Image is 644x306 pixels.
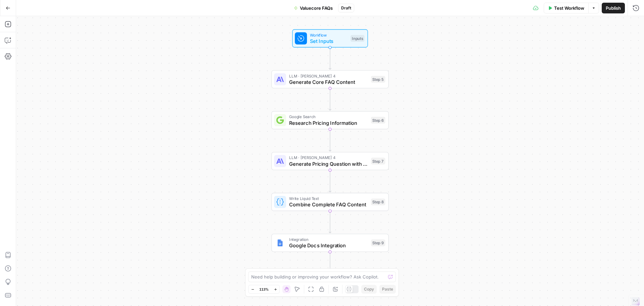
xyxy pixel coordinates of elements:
[289,160,368,168] span: Generate Pricing Question with Citations
[289,119,368,127] span: Research Pricing Information
[289,155,368,161] span: LLM · [PERSON_NAME] 4
[554,5,584,11] span: Test Workflow
[271,70,389,88] div: LLM · [PERSON_NAME] 4Generate Core FAQ ContentStep 5
[371,199,385,205] div: Step 8
[329,170,331,192] g: Edge from step_7 to step_8
[329,129,331,151] g: Edge from step_6 to step_7
[364,286,374,292] span: Copy
[351,35,365,42] div: Inputs
[276,239,284,247] img: Instagram%20post%20-%201%201.png
[289,242,368,249] span: Google Docs Integration
[271,234,389,252] div: IntegrationGoogle Docs IntegrationStep 9
[271,152,389,170] div: LLM · [PERSON_NAME] 4Generate Pricing Question with CitationsStep 7
[341,5,351,11] span: Draft
[289,78,368,86] span: Generate Core FAQ Content
[271,193,389,211] div: Write Liquid TextCombine Complete FAQ ContentStep 8
[544,3,589,13] button: Test Workflow
[289,201,368,208] span: Combine Complete FAQ Content
[329,47,331,69] g: Edge from start to step_5
[382,286,393,292] span: Paste
[371,117,385,123] div: Step 6
[290,3,337,13] button: Valuecore FAQs
[289,73,368,79] span: LLM · [PERSON_NAME] 4
[379,285,396,294] button: Paste
[329,252,331,274] g: Edge from step_9 to end
[310,32,347,38] span: Workflow
[371,240,385,246] div: Step 9
[329,211,331,233] g: Edge from step_8 to step_9
[371,76,385,83] div: Step 5
[361,285,377,294] button: Copy
[602,3,625,13] button: Publish
[329,88,331,110] g: Edge from step_5 to step_6
[606,5,621,11] span: Publish
[271,29,389,47] div: WorkflowSet InputsInputs
[271,111,389,129] div: Google SearchResearch Pricing InformationStep 6
[310,37,347,45] span: Set Inputs
[300,5,333,11] span: Valuecore FAQs
[289,196,368,202] span: Write Liquid Text
[289,237,368,243] span: Integration
[289,114,368,120] span: Google Search
[371,158,385,164] div: Step 7
[259,287,269,292] span: 113%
